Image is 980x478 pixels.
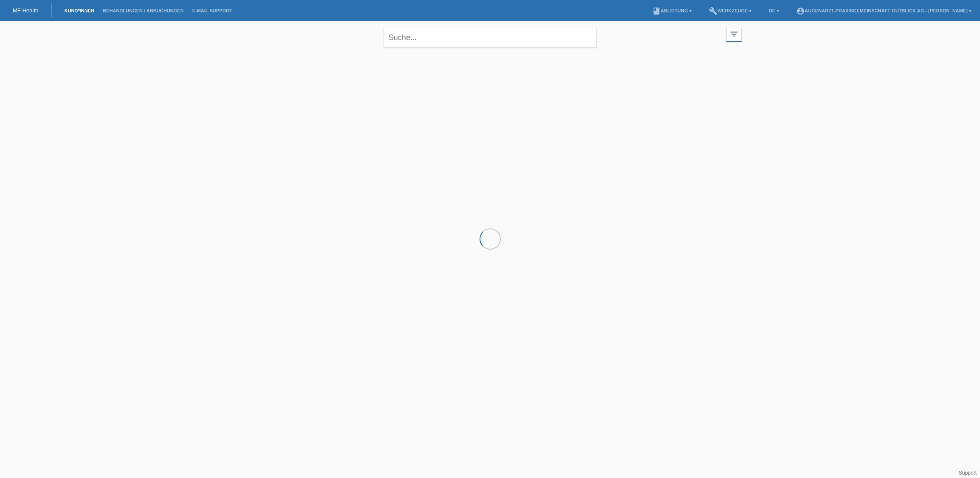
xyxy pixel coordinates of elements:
a: E-Mail Support [188,8,237,13]
i: account_circle [796,7,805,15]
a: Kund*innen [60,8,98,13]
i: book [652,7,661,15]
a: Support [959,470,977,476]
a: MF Health [13,7,38,14]
input: Suche... [384,28,597,48]
a: DE ▾ [764,8,783,13]
i: filter_list [729,29,739,39]
a: account_circleAugenarzt-Praxisgemeinschaft Gutblick AG - [PERSON_NAME] ▾ [792,8,976,13]
a: Behandlungen / Abbuchungen [98,8,188,13]
a: buildWerkzeuge ▾ [705,8,756,13]
a: bookAnleitung ▾ [648,8,696,13]
i: build [709,7,717,15]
